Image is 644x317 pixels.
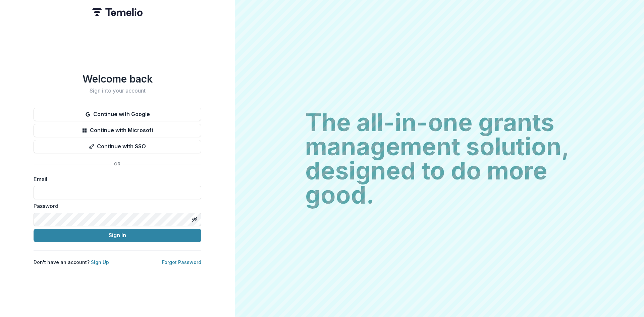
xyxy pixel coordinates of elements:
h1: Welcome back [34,73,201,85]
a: Sign Up [91,259,109,265]
button: Continue with Google [34,108,201,121]
a: Forgot Password [162,259,201,265]
button: Sign In [34,229,201,242]
label: Password [34,202,197,210]
label: Email [34,175,197,183]
button: Continue with Microsoft [34,124,201,137]
button: Continue with SSO [34,140,201,153]
button: Toggle password visibility [189,214,200,225]
h2: Sign into your account [34,88,201,94]
img: Temelio [92,8,143,16]
p: Don't have an account? [34,259,109,266]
